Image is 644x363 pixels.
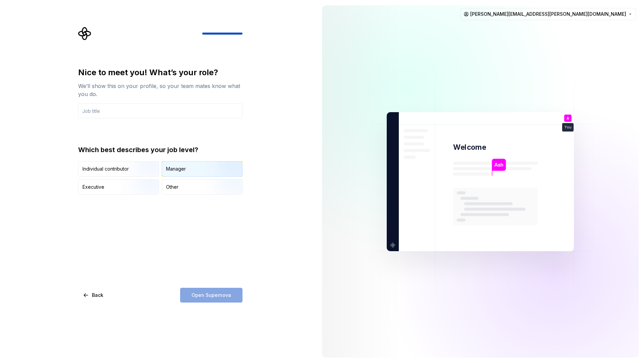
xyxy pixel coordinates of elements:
div: Manager [166,166,186,172]
div: Executive [83,184,104,190]
div: We’ll show this on your profile, so your team mates know what you do. [78,82,243,98]
span: [PERSON_NAME][EMAIL_ADDRESS][PERSON_NAME][DOMAIN_NAME] [470,11,626,17]
p: Ash [494,161,503,168]
p: A [567,116,569,120]
p: Welcome [453,142,486,152]
button: Back [78,288,109,303]
div: Nice to meet you! What’s your role? [78,67,243,78]
span: Back [92,292,103,299]
button: [PERSON_NAME][EMAIL_ADDRESS][PERSON_NAME][DOMAIN_NAME] [461,8,636,20]
input: Job title [78,103,243,118]
svg: Supernova Logo [78,27,92,40]
p: You [565,125,571,129]
div: Individual contributor [83,166,129,172]
div: Other [166,184,178,190]
div: Which best describes your job level? [78,145,243,154]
